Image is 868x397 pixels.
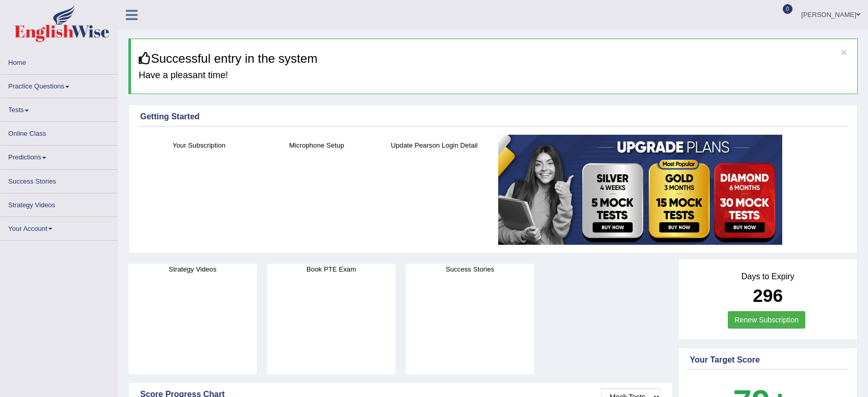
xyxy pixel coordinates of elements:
div: Your Target Score [690,354,846,366]
h4: Have a pleasant time! [139,70,850,81]
h4: Days to Expiry [690,272,846,281]
a: Renew Subscription [728,311,805,329]
a: Predictions [1,146,118,166]
a: Your Account [1,217,118,237]
h3: Successful entry in the system [139,52,850,65]
h4: Book PTE Exam [267,264,395,275]
div: Getting Started [140,111,846,123]
button: × [841,47,847,58]
h4: Microphone Setup [263,140,370,151]
a: Home [1,51,118,71]
a: Tests [1,98,118,118]
a: Success Stories [1,170,118,190]
span: 0 [783,4,793,14]
img: small5.jpg [498,135,782,245]
a: Practice Questions [1,75,118,95]
h4: Update Pearson Login Detail [381,140,488,151]
b: 296 [753,285,783,305]
a: Strategy Videos [1,193,118,213]
h4: Strategy Videos [128,264,257,275]
a: Online Class [1,122,118,142]
h4: Your Subscription [145,140,253,151]
h4: Success Stories [406,264,534,275]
